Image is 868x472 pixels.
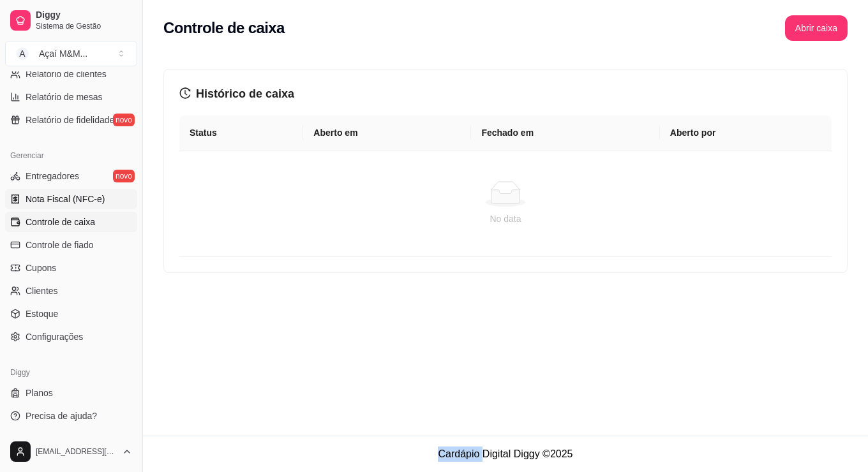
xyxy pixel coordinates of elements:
[26,307,58,320] span: Estoque
[36,10,132,21] span: Diggy
[5,281,137,301] a: Clientes
[26,409,97,422] span: Precisa de ajuda?
[303,115,471,151] th: Aberto em
[179,87,191,99] span: history
[5,5,137,36] a: DiggySistema de Gestão
[26,387,53,399] span: Planos
[5,41,137,66] button: Select a team
[26,216,95,228] span: Controle de caixa
[179,115,303,151] th: Status
[36,21,132,31] span: Sistema de Gestão
[26,91,103,103] span: Relatório de mesas
[26,262,56,274] span: Cupons
[5,87,137,107] a: Relatório de mesas
[26,68,107,80] span: Relatório de clientes
[195,212,816,226] div: No data
[26,330,83,343] span: Configurações
[36,446,117,457] span: [EMAIL_ADDRESS][DOMAIN_NAME]
[785,15,848,41] button: Abrir caixa
[179,85,832,103] h3: Histórico de caixa
[5,406,137,426] a: Precisa de ajuda?
[5,235,137,255] a: Controle de fiado
[143,436,868,472] footer: Cardápio Digital Diggy © 2025
[5,327,137,347] a: Configurações
[5,258,137,278] a: Cupons
[5,212,137,232] a: Controle de caixa
[5,304,137,324] a: Estoque
[163,18,285,38] h2: Controle de caixa
[26,193,105,205] span: Nota Fiscal (NFC-e)
[26,284,58,297] span: Clientes
[5,189,137,209] a: Nota Fiscal (NFC-e)
[26,170,79,182] span: Entregadores
[16,47,29,60] span: A
[5,145,137,166] div: Gerenciar
[5,436,137,467] button: [EMAIL_ADDRESS][DOMAIN_NAME]
[5,110,137,130] a: Relatório de fidelidadenovo
[5,383,137,403] a: Planos
[5,64,137,84] a: Relatório de clientes
[26,239,94,251] span: Controle de fiado
[5,362,137,383] div: Diggy
[471,115,659,151] th: Fechado em
[5,166,137,186] a: Entregadoresnovo
[660,115,832,151] th: Aberto por
[39,47,87,60] div: Açaí M&M ...
[26,114,114,126] span: Relatório de fidelidade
